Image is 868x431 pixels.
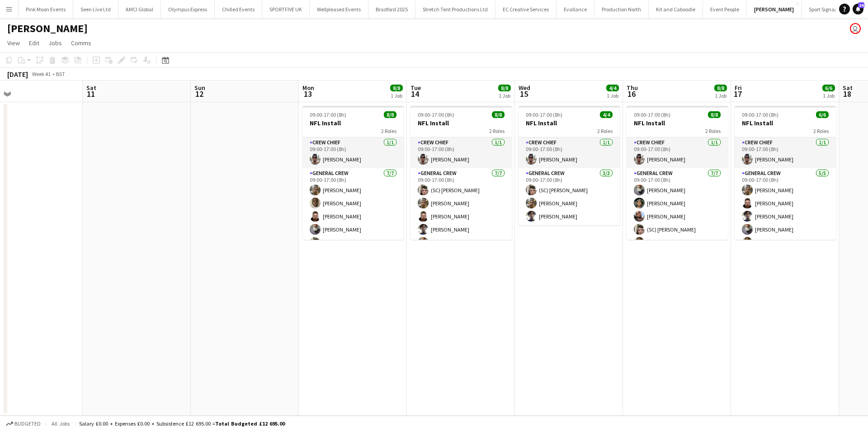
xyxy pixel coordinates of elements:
[802,0,848,18] button: Sport Signage
[735,137,836,168] app-card-role: Crew Chief1/109:00-17:00 (8h)[PERSON_NAME]
[410,84,421,92] span: Tue
[381,128,396,134] span: 2 Roles
[735,84,742,92] span: Fri
[415,0,495,18] button: Stretch Tent Productions Ltd
[858,2,864,8] span: 24
[14,421,41,427] span: Budgeted
[161,0,215,18] button: Olympus Express
[384,111,396,118] span: 8/8
[302,106,404,240] app-job-card: 09:00-17:00 (8h)8/8NFL Install2 RolesCrew Chief1/109:00-17:00 (8h)[PERSON_NAME]General Crew7/709:...
[495,0,557,18] button: EC Creative Services
[627,168,728,278] app-card-role: General Crew7/709:00-17:00 (8h)[PERSON_NAME][PERSON_NAME][PERSON_NAME](SC) [PERSON_NAME][PERSON_N...
[606,85,619,91] span: 4/4
[519,84,530,92] span: Wed
[853,4,863,14] a: 24
[410,119,512,127] h3: NFL Install
[302,84,314,92] span: Mon
[742,111,778,118] span: 09:00-17:00 (8h)
[262,0,310,18] button: SPORTFIVE UK
[45,37,66,49] a: Jobs
[5,419,42,429] button: Budgeted
[627,84,638,92] span: Thu
[410,137,512,168] app-card-role: Crew Chief1/109:00-17:00 (8h)[PERSON_NAME]
[850,23,861,34] app-user-avatar: Dominic Riley
[302,119,404,127] h3: NFL Install
[215,420,285,427] span: Total Budgeted £12 695.00
[703,0,747,18] button: Event People
[50,420,71,427] span: All jobs
[67,37,95,49] a: Comms
[823,92,835,99] div: 1 Job
[735,119,836,127] h3: NFL Install
[310,111,346,118] span: 09:00-17:00 (8h)
[715,92,726,99] div: 1 Job
[519,168,620,225] app-card-role: General Crew3/309:00-17:00 (8h)(SC) [PERSON_NAME][PERSON_NAME][PERSON_NAME]
[79,420,285,427] div: Salary £0.00 + Expenses £0.00 + Subsistence £12 695.00 =
[368,0,415,18] button: Bradford 2025
[71,39,91,47] span: Comms
[7,22,88,35] h1: [PERSON_NAME]
[843,84,853,92] span: Sat
[29,39,39,47] span: Edit
[19,0,73,18] button: Pink Moon Events
[492,111,505,118] span: 8/8
[7,39,20,47] span: View
[193,89,205,99] span: 12
[410,106,512,240] app-job-card: 09:00-17:00 (8h)8/8NFL Install2 RolesCrew Chief1/109:00-17:00 (8h)[PERSON_NAME]General Crew7/709:...
[813,128,829,134] span: 2 Roles
[118,0,161,18] button: AMCI Global
[841,89,853,99] span: 18
[822,85,835,91] span: 6/6
[391,92,402,99] div: 1 Job
[747,0,802,18] button: [PERSON_NAME]
[607,92,618,99] div: 1 Job
[600,111,613,118] span: 4/4
[310,0,368,18] button: Wellpleased Events
[85,89,96,99] span: 11
[499,92,510,99] div: 1 Job
[4,37,24,49] a: View
[519,137,620,168] app-card-role: Crew Chief1/109:00-17:00 (8h)[PERSON_NAME]
[557,0,594,18] button: Evallance
[73,0,118,18] button: Seen Live Ltd
[597,128,613,134] span: 2 Roles
[816,111,829,118] span: 6/6
[418,111,454,118] span: 09:00-17:00 (8h)
[498,85,511,91] span: 8/8
[86,84,96,92] span: Sat
[627,119,728,127] h3: NFL Install
[409,89,421,99] span: 14
[627,106,728,240] app-job-card: 09:00-17:00 (8h)8/8NFL Install2 RolesCrew Chief1/109:00-17:00 (8h)[PERSON_NAME]General Crew7/709:...
[301,89,314,99] span: 13
[30,71,52,77] span: Week 41
[735,168,836,251] app-card-role: General Crew5/509:00-17:00 (8h)[PERSON_NAME][PERSON_NAME][PERSON_NAME][PERSON_NAME][PERSON_NAME]
[390,85,403,91] span: 8/8
[733,89,742,99] span: 17
[714,85,727,91] span: 8/8
[526,111,562,118] span: 09:00-17:00 (8h)
[705,128,721,134] span: 2 Roles
[517,89,530,99] span: 15
[25,37,43,49] a: Edit
[735,106,836,240] app-job-card: 09:00-17:00 (8h)6/6NFL Install2 RolesCrew Chief1/109:00-17:00 (8h)[PERSON_NAME]General Crew5/509:...
[410,168,512,278] app-card-role: General Crew7/709:00-17:00 (8h)(SC) [PERSON_NAME][PERSON_NAME][PERSON_NAME][PERSON_NAME][PERSON_N...
[519,106,620,225] app-job-card: 09:00-17:00 (8h)4/4NFL Install2 RolesCrew Chief1/109:00-17:00 (8h)[PERSON_NAME]General Crew3/309:...
[489,128,505,134] span: 2 Roles
[302,168,404,278] app-card-role: General Crew7/709:00-17:00 (8h)[PERSON_NAME][PERSON_NAME][PERSON_NAME][PERSON_NAME](SC) [PERSON_N...
[194,84,205,92] span: Sun
[302,137,404,168] app-card-role: Crew Chief1/109:00-17:00 (8h)[PERSON_NAME]
[48,39,62,47] span: Jobs
[627,137,728,168] app-card-role: Crew Chief1/109:00-17:00 (8h)[PERSON_NAME]
[215,0,262,18] button: Chilled Events
[519,119,620,127] h3: NFL Install
[56,71,65,77] div: BST
[634,111,670,118] span: 09:00-17:00 (8h)
[7,70,28,79] div: [DATE]
[708,111,721,118] span: 8/8
[649,0,703,18] button: Kit and Caboodle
